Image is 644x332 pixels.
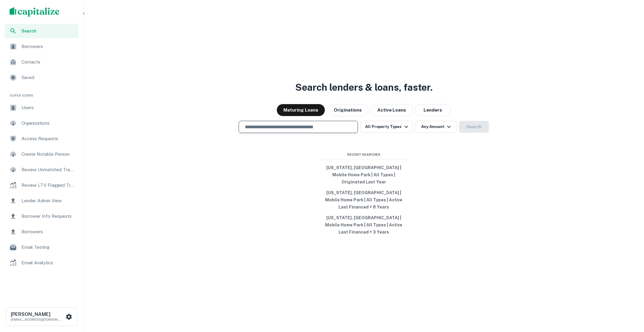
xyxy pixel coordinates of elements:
[5,178,78,192] a: Review LTV Flagged Transactions
[5,39,78,54] a: Borrowers
[21,120,75,127] span: Organizations
[6,308,77,326] button: [PERSON_NAME][EMAIL_ADDRESS][DOMAIN_NAME]
[21,228,75,235] span: Borrowers
[21,197,75,204] span: Lender Admin View
[21,74,75,81] span: Saved
[21,104,75,111] span: Users
[614,265,644,294] iframe: Chat Widget
[21,244,75,251] span: Email Testing
[319,187,409,212] button: [US_STATE], [GEOGRAPHIC_DATA] | Mobile Home Park | All Types | Active Last Financed + 8 Years
[295,80,433,95] h3: Search lenders & loans, faster.
[5,55,78,69] a: Contacts
[21,43,75,50] span: Borrowers
[5,70,78,85] a: Saved
[5,225,78,239] a: Borrowers
[327,104,368,116] button: Originations
[5,116,78,130] a: Organizations
[21,58,75,66] span: Contacts
[21,259,75,266] span: Email Analytics
[5,86,78,101] li: Super Admin
[277,104,325,116] button: Maturing Loans
[5,194,78,208] a: Lender Admin View
[319,162,409,187] button: [US_STATE], [GEOGRAPHIC_DATA] | Mobile Home Park | All Types | Originated Last Year
[11,312,64,317] h6: [PERSON_NAME]
[415,104,451,116] button: Lenders
[11,317,64,322] p: [EMAIL_ADDRESS][DOMAIN_NAME]
[5,163,78,177] a: Review Unmatched Transactions
[21,213,75,220] span: Borrower Info Requests
[5,209,78,223] a: Borrower Info Requests
[5,147,78,161] a: Create Notable Person
[5,240,78,254] a: Email Testing
[10,7,60,17] img: capitalize-logo.png
[21,182,75,189] span: Review LTV Flagged Transactions
[319,212,409,237] button: [US_STATE], [GEOGRAPHIC_DATA] | Mobile Home Park | All Types | Active Last Financed + 3 Years
[371,104,413,116] button: Active Loans
[5,101,78,115] a: Users
[5,256,78,270] a: Email Analytics
[21,28,75,34] span: Search
[360,121,412,133] button: All Property Types
[415,121,457,133] button: Any Amount
[21,166,75,173] span: Review Unmatched Transactions
[5,24,78,38] a: Search
[21,151,75,158] span: Create Notable Person
[319,152,409,157] span: Recent Searches
[5,132,78,146] a: Access Requests
[21,135,75,142] span: Access Requests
